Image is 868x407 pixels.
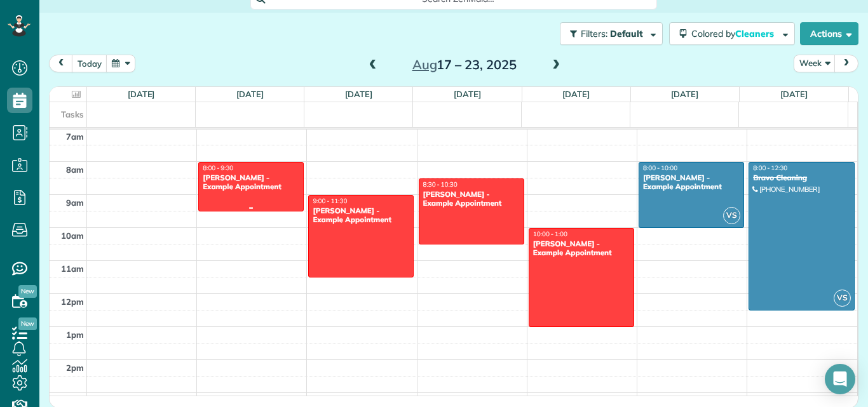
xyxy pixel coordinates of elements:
button: next [834,55,858,72]
span: 1pm [66,330,84,340]
div: Bravo Cleaning [752,173,850,182]
h2: 17 – 23, 2025 [385,58,544,72]
a: [DATE] [454,89,481,99]
span: VS [723,207,740,224]
div: [PERSON_NAME] - Example Appointment [202,173,300,192]
span: 8am [66,164,84,175]
span: Aug [412,57,437,72]
div: [PERSON_NAME] - Example Appointment [532,239,630,258]
div: [PERSON_NAME] - Example Appointment [423,190,520,208]
span: 8:30 - 10:30 [423,180,458,189]
div: [PERSON_NAME] - Example Appointment [312,206,410,225]
span: 2pm [66,363,84,373]
a: [DATE] [671,89,698,99]
div: Open Intercom Messenger [825,364,855,394]
span: 9am [66,197,84,208]
a: [DATE] [128,89,155,99]
span: 10am [61,230,84,241]
button: Week [794,55,836,72]
span: Tasks [61,109,84,119]
span: Filters: [581,28,607,39]
button: prev [49,55,73,72]
span: 9:00 - 11:30 [313,197,347,205]
span: 7am [66,131,84,142]
a: [DATE] [780,89,808,99]
span: Colored by [691,28,778,39]
span: New [18,285,37,298]
span: 8:00 - 10:00 [643,164,677,172]
span: 12pm [61,297,84,307]
span: 8:00 - 12:30 [753,164,787,172]
span: Cleaners [735,28,776,39]
span: New [18,317,37,330]
span: 10:00 - 1:00 [533,230,567,238]
a: [DATE] [562,89,590,99]
button: Colored byCleaners [669,22,795,45]
a: [DATE] [236,89,264,99]
span: VS [834,290,851,307]
div: [PERSON_NAME] - Example Appointment [642,173,740,192]
a: Filters: Default [553,22,663,45]
button: Actions [800,22,858,45]
span: 11am [61,264,84,274]
a: [DATE] [345,89,372,99]
button: Filters: Default [560,22,663,45]
span: Default [610,28,644,39]
span: 8:00 - 9:30 [203,164,233,172]
button: today [72,55,107,72]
